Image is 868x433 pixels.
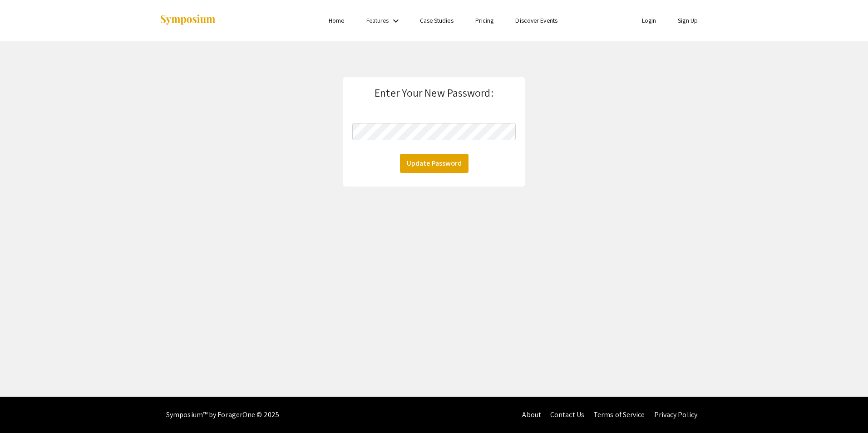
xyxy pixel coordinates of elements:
a: About [522,410,541,419]
img: Symposium by ForagerOne [159,14,216,26]
a: Sign Up [678,16,698,25]
a: Contact Us [550,410,584,419]
a: Home [329,16,344,25]
button: Update Password [400,154,469,173]
a: Discover Events [515,16,557,25]
a: Terms of Service [593,410,645,419]
a: Privacy Policy [654,410,697,419]
a: Login [642,16,656,25]
a: Features [366,16,389,25]
h4: Enter Your New Password: [375,86,493,99]
mat-icon: Expand Features list [390,15,401,26]
a: Case Studies [420,16,454,25]
a: Pricing [475,16,494,25]
div: Symposium™ by ForagerOne © 2025 [166,397,279,433]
